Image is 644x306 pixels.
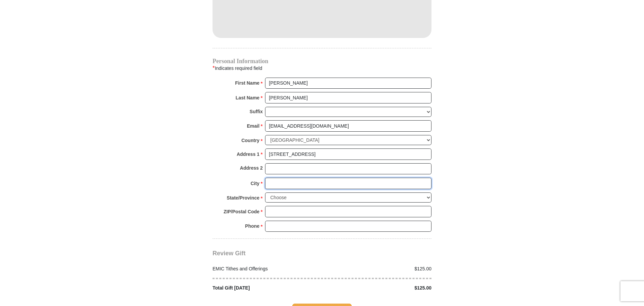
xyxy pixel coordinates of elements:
div: Indicates required field [213,64,431,73]
strong: Phone [245,221,260,231]
strong: Country [241,136,260,145]
div: $125.00 [322,265,435,272]
strong: State/Province [227,193,259,203]
strong: Address 2 [240,163,263,173]
div: EMIC Tithes and Offerings [209,265,322,272]
span: Review Gift [213,250,246,257]
strong: First Name [235,78,259,88]
strong: City [251,179,259,188]
h4: Personal Information [213,58,431,64]
strong: Email [247,121,259,131]
div: $125.00 [322,285,435,292]
strong: Address 1 [237,149,260,159]
strong: Suffix [250,107,263,116]
div: Total Gift [DATE] [209,285,322,292]
strong: Last Name [236,93,260,102]
strong: ZIP/Postal Code [224,207,260,216]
